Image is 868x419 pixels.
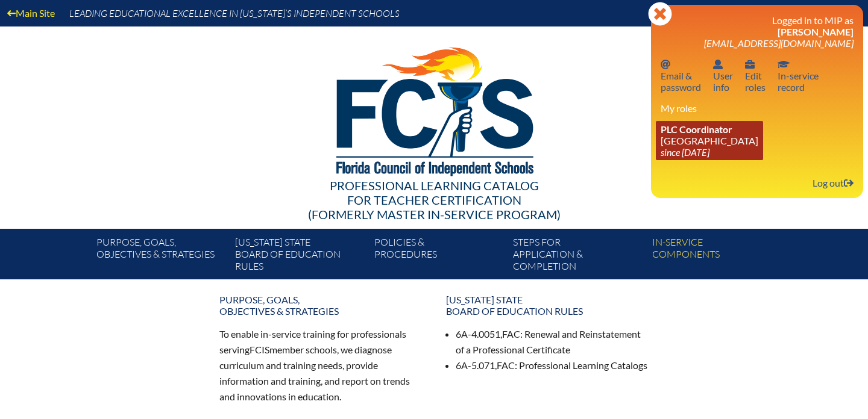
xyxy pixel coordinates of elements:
svg: User info [745,60,755,69]
a: Policies &Procedures [370,234,508,279]
span: PLC Coordinator [661,123,732,135]
span: FAC [497,359,515,371]
a: [US_STATE] StateBoard of Education rules [230,234,369,279]
a: Email passwordEmail &password [656,56,706,95]
span: FAC [502,328,520,340]
span: [EMAIL_ADDRESS][DOMAIN_NAME] [704,37,854,49]
h3: Logged in to MIP as [661,14,854,49]
a: PLC Coordinator [GEOGRAPHIC_DATA] since [DATE] [656,121,763,160]
a: In-service recordIn-servicerecord [773,56,823,95]
svg: In-service record [778,60,790,69]
svg: Email password [661,60,670,69]
a: Log outLog out [808,175,858,191]
a: [US_STATE] StateBoard of Education rules [439,289,656,321]
a: Purpose, goals,objectives & strategies [212,289,429,321]
li: 6A-5.071, : Professional Learning Catalogs [456,358,649,373]
a: Main Site [2,5,60,21]
svg: Close [648,2,672,26]
span: [PERSON_NAME] [778,26,854,37]
p: To enable in-service training for professionals serving member schools, we diagnose curriculum an... [219,326,422,404]
span: FCIS [250,344,269,355]
svg: Log out [844,178,854,188]
a: In-servicecomponents [647,234,786,279]
img: FCISlogo221.eps [310,26,559,191]
svg: User info [713,60,723,69]
li: 6A-4.0051, : Renewal and Reinstatement of a Professional Certificate [456,326,649,358]
a: User infoEditroles [740,56,770,95]
span: for Teacher Certification [347,193,521,207]
h3: My roles [661,102,854,114]
a: Purpose, goals,objectives & strategies [92,234,230,279]
a: Steps forapplication & completion [508,234,647,279]
a: User infoUserinfo [708,56,738,95]
i: since [DATE] [661,146,709,158]
div: Professional Learning Catalog (formerly Master In-service Program) [87,178,781,222]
